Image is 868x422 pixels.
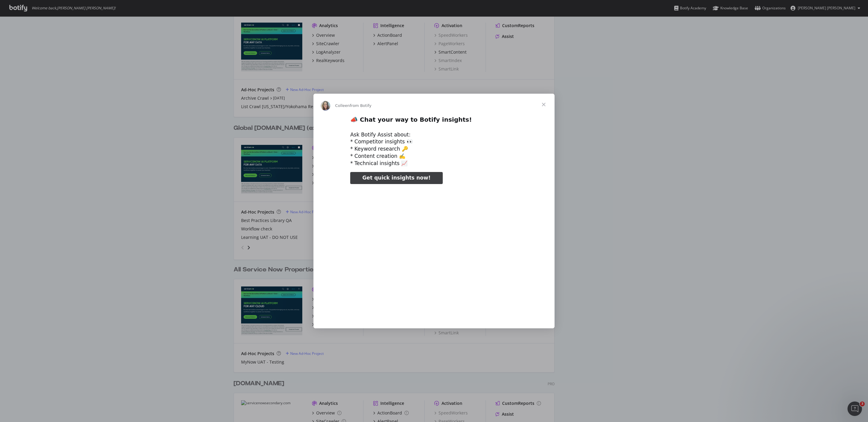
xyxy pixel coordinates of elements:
span: Close [533,94,555,115]
img: Profile image for Colleen [321,101,330,111]
a: Get quick insights now! [350,172,442,184]
span: Get quick insights now! [362,175,430,181]
span: Colleen [335,103,350,108]
video: Play video [308,189,560,315]
div: Ask Botify Assist about: * Competitor insights 👀 * Keyword research 🔑 * Content creation ✍️ * Tec... [350,131,518,167]
span: from Botify [350,103,372,108]
h2: 📣 Chat your way to Botify insights! [350,116,518,127]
